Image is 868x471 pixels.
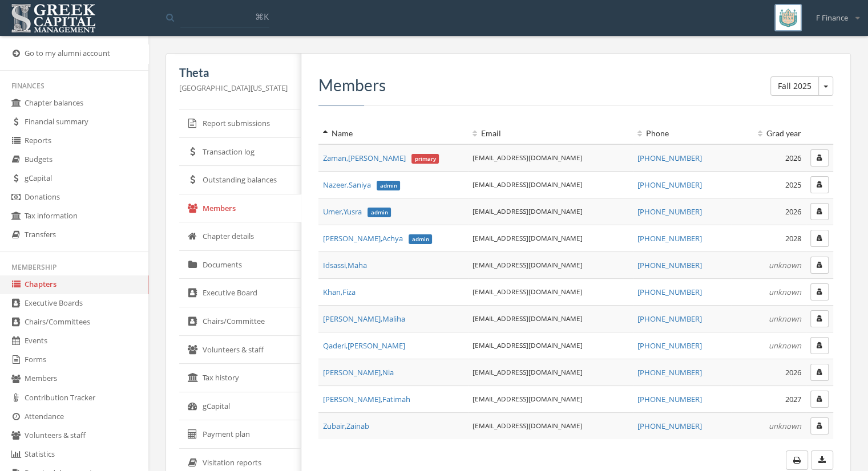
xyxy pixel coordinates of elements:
span: Zubair , Zainab [323,421,369,431]
a: Documents [179,251,301,279]
span: Qaderi , [PERSON_NAME] [323,340,405,351]
button: Fall 2025 [818,76,833,96]
a: [EMAIL_ADDRESS][DOMAIN_NAME] [473,340,583,350]
a: [PHONE_NUMBER] [637,153,702,163]
th: Grad year [732,123,806,144]
a: [EMAIL_ADDRESS][DOMAIN_NAME] [473,153,583,162]
td: 2026 [732,198,806,225]
span: [PERSON_NAME] , Achya [323,233,432,243]
em: unknown [769,287,801,297]
a: Outstanding balances [179,166,301,194]
a: Nazeer,Saniyaadmin [323,180,400,190]
a: Report submissions [179,109,301,138]
span: [PERSON_NAME] , Maliha [323,314,405,324]
a: [PHONE_NUMBER] [637,340,702,351]
a: [PHONE_NUMBER] [637,233,702,243]
a: Volunteers & staff [179,336,301,364]
a: [EMAIL_ADDRESS][DOMAIN_NAME] [473,206,583,216]
a: [EMAIL_ADDRESS][DOMAIN_NAME] [473,367,583,376]
a: Chapter details [179,222,301,251]
span: admin [409,234,433,245]
a: [PERSON_NAME],Nia [323,367,394,377]
td: 2026 [732,359,806,385]
a: [EMAIL_ADDRESS][DOMAIN_NAME] [473,314,583,323]
span: Zaman , [PERSON_NAME] [323,153,439,163]
span: Khan , Fiza [323,287,356,297]
div: F Finance [809,4,859,23]
td: 2026 [732,144,806,172]
span: ⌘K [255,11,269,22]
a: Transaction log [179,138,301,167]
button: Fall 2025 [770,76,819,96]
a: [PERSON_NAME],Fatimah [323,394,410,404]
span: admin [377,181,401,191]
a: [PHONE_NUMBER] [637,206,702,217]
a: [PHONE_NUMBER] [637,180,702,190]
th: Email [468,123,633,144]
a: [EMAIL_ADDRESS][DOMAIN_NAME] [473,260,583,269]
a: Payment plan [179,420,301,449]
a: [PHONE_NUMBER] [637,314,702,324]
a: [EMAIL_ADDRESS][DOMAIN_NAME] [473,394,583,403]
span: Idsassi , Maha [323,260,367,270]
a: [PERSON_NAME],Maliha [323,314,405,324]
p: [GEOGRAPHIC_DATA][US_STATE] [179,82,288,94]
a: [PERSON_NAME],Achyaadmin [323,233,432,243]
em: unknown [769,314,801,324]
a: [PHONE_NUMBER] [637,367,702,377]
span: primary [411,154,439,164]
a: [EMAIL_ADDRESS][DOMAIN_NAME] [473,421,583,430]
a: Zubair,Zainab [323,421,369,431]
a: Qaderi,[PERSON_NAME] [323,340,405,351]
h5: Theta [179,66,288,79]
span: [PERSON_NAME] , Nia [323,367,394,377]
em: unknown [769,421,801,431]
span: Nazeer , Saniya [323,180,400,190]
a: [PHONE_NUMBER] [637,260,702,270]
a: gCapital [179,392,301,421]
em: unknown [769,340,801,351]
a: [EMAIL_ADDRESS][DOMAIN_NAME] [473,287,583,296]
a: [EMAIL_ADDRESS][DOMAIN_NAME] [473,233,583,242]
th: Phone [633,123,732,144]
a: [PHONE_NUMBER] [637,394,702,404]
td: 2025 [732,171,806,198]
a: Zaman,[PERSON_NAME]primary [323,153,439,163]
a: Idsassi,Maha [323,260,367,270]
span: [PERSON_NAME] , Fatimah [323,394,410,404]
a: Khan,Fiza [323,287,356,297]
h3: Members [318,76,833,94]
th: Name [318,123,468,144]
a: Tax history [179,364,301,392]
a: Members [179,194,301,223]
span: F Finance [816,13,848,23]
span: Umer , Yusra [323,206,391,217]
a: Umer,Yusraadmin [323,206,391,217]
a: [PHONE_NUMBER] [637,287,702,297]
em: unknown [769,260,801,270]
td: 2027 [732,385,806,412]
a: [PHONE_NUMBER] [637,421,702,431]
a: Chairs/Committee [179,307,301,336]
a: Executive Board [179,279,301,307]
a: [EMAIL_ADDRESS][DOMAIN_NAME] [473,180,583,189]
span: admin [368,208,391,218]
td: 2028 [732,225,806,251]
